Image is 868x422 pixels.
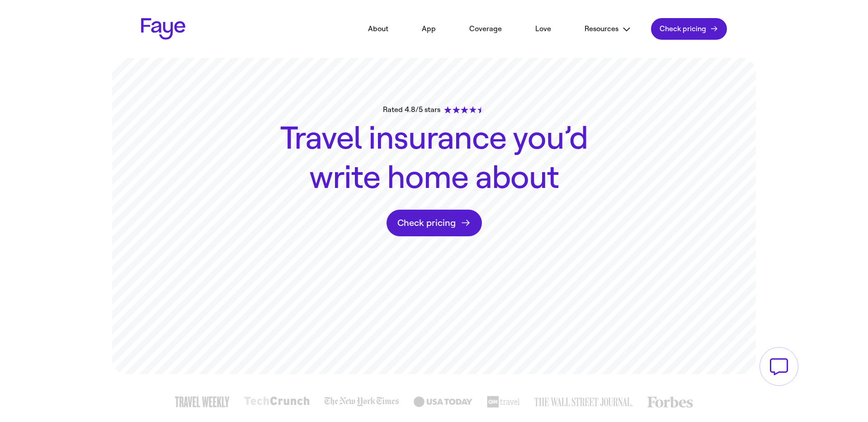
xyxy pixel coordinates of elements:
[271,119,597,198] h1: Travel insurance you’d write home about
[408,19,449,39] a: App
[651,18,727,40] a: Check pricing
[387,210,482,236] a: Check pricing
[522,19,565,39] a: Love
[141,18,185,40] a: Faye Logo
[571,19,645,39] button: Resources
[383,104,485,115] div: Rated 4.8/5 stars
[860,414,861,415] button: Chat Support
[456,19,515,39] a: Coverage
[354,19,402,39] a: About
